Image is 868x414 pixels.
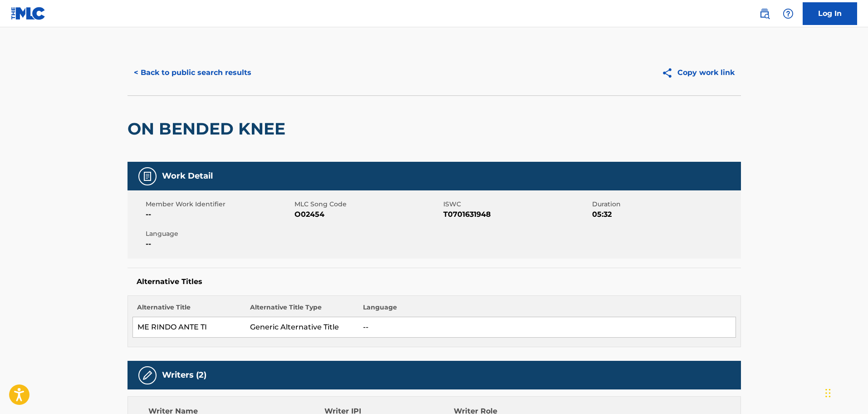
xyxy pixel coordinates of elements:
[358,317,736,338] td: --
[146,200,292,209] span: Member Work Identifier
[823,370,868,414] iframe: Chat Widget
[783,8,794,19] img: help
[294,200,441,209] span: MLC Song Code
[142,370,153,381] img: Writers
[655,61,741,84] button: Copy work link
[443,200,590,209] span: ISWC
[245,303,358,317] th: Alternative Title Type
[759,8,770,19] img: search
[294,209,441,220] span: O02454
[132,317,245,338] td: ME RINDO ANTE TI
[128,119,290,139] h2: ON BENDED KNEE
[592,200,739,209] span: Duration
[825,379,831,407] div: Drag
[779,5,797,23] div: Help
[128,61,258,84] button: < Back to public search results
[245,317,358,338] td: Generic Alternative Title
[443,209,590,220] span: T0701631948
[142,171,153,182] img: Work Detail
[137,277,732,286] h5: Alternative Titles
[146,239,292,249] span: --
[162,370,206,380] h5: Writers (2)
[162,171,213,181] h5: Work Detail
[662,67,677,79] img: Copy work link
[11,7,46,20] img: MLC Logo
[358,303,736,317] th: Language
[803,2,857,25] a: Log In
[132,303,245,317] th: Alternative Title
[146,209,292,220] span: --
[592,209,739,220] span: 05:32
[146,229,292,239] span: Language
[755,5,774,23] a: Public Search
